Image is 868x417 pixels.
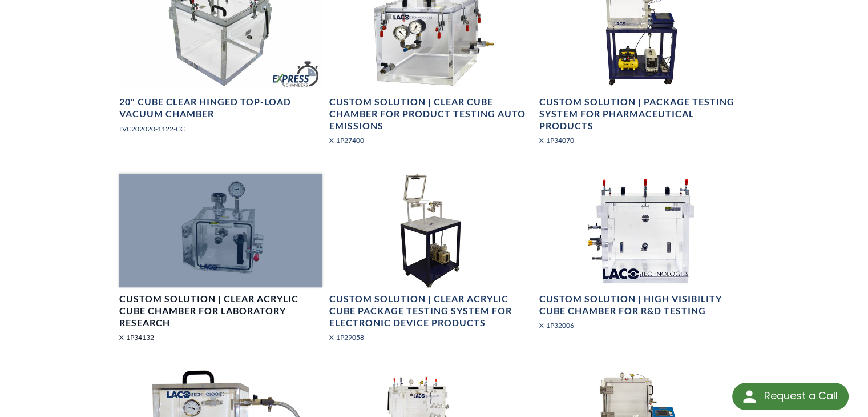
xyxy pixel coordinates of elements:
p: X-1P34132 [119,332,322,343]
h4: Custom Solution | Clear Acrylic Cube Chamber for Laboratory Research [119,293,322,328]
p: LVC202020-1122-CC [119,123,322,134]
a: Clear Vertical Cubic Vacuum Chamber, top angled viewCustom Solution | Clear Acrylic Cube Chamber ... [119,174,322,352]
h4: Custom Solution | Clear Cube Chamber for Product Testing Auto Emissions [329,96,532,131]
h4: Custom Solution | Package Testing System for Pharmaceutical Products [539,96,742,131]
a: R&D cube vacuum chamber, front viewCustom Solution | High Visibility Cube Chamber for R&D Testing... [539,174,742,340]
h4: 20" Cube Clear Hinged Top-Load Vacuum Chamber [119,96,322,120]
p: X-1P32006 [539,320,742,331]
div: Request a Call [732,383,849,410]
img: round button [740,387,758,406]
p: X-1P34070 [539,135,742,146]
h4: Custom Solution | High Visibility Cube Chamber for R&D Testing [539,293,742,317]
a: 3/4 view open chamber of Clear Acrylic Cube Package Testing System for Electronic DeviceCustom So... [329,174,532,352]
h4: Custom Solution | Clear Acrylic Cube Package Testing System for Electronic Device Products [329,293,532,328]
p: X-1P27400 [329,135,532,146]
p: X-1P29058 [329,332,532,343]
div: Request a Call [764,383,837,409]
